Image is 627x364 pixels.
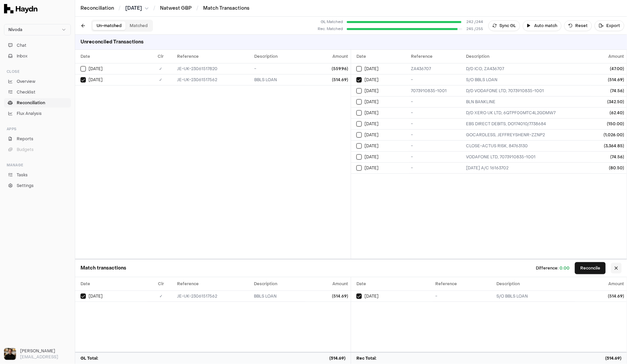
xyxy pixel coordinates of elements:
[464,129,591,140] td: GOCARDLESS, JEFFREYSHENR-ZZNP2
[4,145,71,154] button: Budgets
[356,132,362,138] button: Select reconciliation transaction 26126
[177,294,249,299] div: JE-UK-23061517562
[364,77,378,82] span: [DATE]
[4,77,71,86] a: Overview
[89,77,103,82] span: [DATE]
[81,265,126,271] h3: Match transactions
[4,41,71,50] button: Chat
[17,183,34,189] span: Settings
[466,121,588,127] div: EBS DIRECT DEBITS, DO174010/7738684
[411,77,461,82] div: -
[466,110,588,116] div: D/D XERO UK LTD, 6QTPF00MTC4L2GDMW7
[4,160,71,170] div: Manage
[356,355,376,361] span: Rec Total:
[464,151,591,162] td: VODAFONE LTD, 7073910835-1001
[536,265,570,271] div: Difference:
[147,50,174,63] th: Clr
[435,281,457,287] span: Reference
[560,265,570,271] span: 0.00
[177,281,199,287] span: Reference
[497,281,520,287] span: Description
[17,78,35,84] span: Overview
[177,77,249,82] div: JE-UK-23061517562
[464,107,591,118] td: D/D XERO UK LTD, 6QTPF00MTC4L2GDMW7
[575,262,606,274] button: Reconcile
[81,5,250,12] nav: breadcrumb
[364,121,378,127] span: [DATE]
[411,99,461,105] div: -
[75,35,149,49] h3: Unreconciled Transactions
[81,66,86,71] button: Select GL transaction 101241053
[252,74,306,85] td: BBLS LOAN
[316,19,343,25] span: GL Matched
[81,54,90,59] span: Date
[152,5,157,11] span: /
[316,26,343,32] div: Rec. Matched
[308,294,348,299] div: (514.69)
[411,66,461,71] div: ZA436707
[4,348,16,360] img: Ole Heine
[466,19,483,25] span: 242 / 244
[356,88,362,94] button: Select reconciliation transaction 25960
[578,294,624,299] div: (514.69)
[494,291,576,302] td: S/O BBLS LOAN
[175,291,252,302] td: JE-UK-23061517562
[356,54,366,59] span: Date
[150,77,172,82] div: ✓
[174,63,252,74] td: JE-UK-23061517820
[4,24,71,35] button: Nivoda
[160,5,192,11] a: Natwest GBP
[466,165,588,171] div: [DATE] A/C 16163702
[17,89,35,95] span: Checklist
[4,170,71,180] a: Tasks
[435,294,491,299] div: -
[594,132,624,138] div: (1,026.00)
[356,99,362,105] button: Select reconciliation transaction 26047
[93,21,126,30] button: Un-matched
[254,77,303,82] div: BBLS LOAN
[356,281,366,287] span: Date
[466,66,588,71] div: D/D ICO, ZA436707
[594,121,624,127] div: (150.00)
[4,134,71,144] a: Reports
[20,354,71,360] p: [EMAIL_ADDRESS]
[4,87,71,97] a: Checklist
[4,124,71,134] div: Apps
[126,21,152,30] button: Matched
[466,88,588,94] div: D/D VODAFONE LTD, 7073910835-1001
[195,5,200,11] span: /
[411,165,461,171] div: -
[17,111,42,117] span: Flux Analysis
[17,42,26,48] span: Chat
[466,154,588,160] div: VODAFONE LTD, 7073910835-1001
[8,27,22,32] span: Nivoda
[356,294,362,299] button: Select reconciliation transaction 25940
[594,66,624,71] div: (47.00)
[466,54,490,59] span: Description
[411,121,461,127] div: -
[411,110,461,116] div: -
[356,121,362,127] button: Select reconciliation transaction 26102
[17,100,45,106] span: Reconciliation
[308,77,348,82] div: (514.69)
[364,165,378,171] span: [DATE]
[364,132,378,138] span: [DATE]
[564,20,592,31] button: Reset
[89,294,103,299] span: [DATE]
[409,85,464,96] td: 7073910835-1001
[332,281,348,287] span: Amount
[464,96,591,107] td: BLN BANKLINE
[356,77,362,82] button: Select reconciliation transaction 25940
[466,77,588,82] div: S/O BBLS LOAN
[254,66,303,71] div: -
[594,143,624,149] div: (3,364.85)
[203,5,250,12] a: Match Transactions
[594,110,624,116] div: (62.40)
[4,181,71,190] a: Settings
[356,143,362,149] button: Select reconciliation transaction 26136
[4,66,71,77] div: Close
[17,53,27,59] span: Inbox
[89,66,103,71] span: [DATE]
[364,294,378,299] span: [DATE]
